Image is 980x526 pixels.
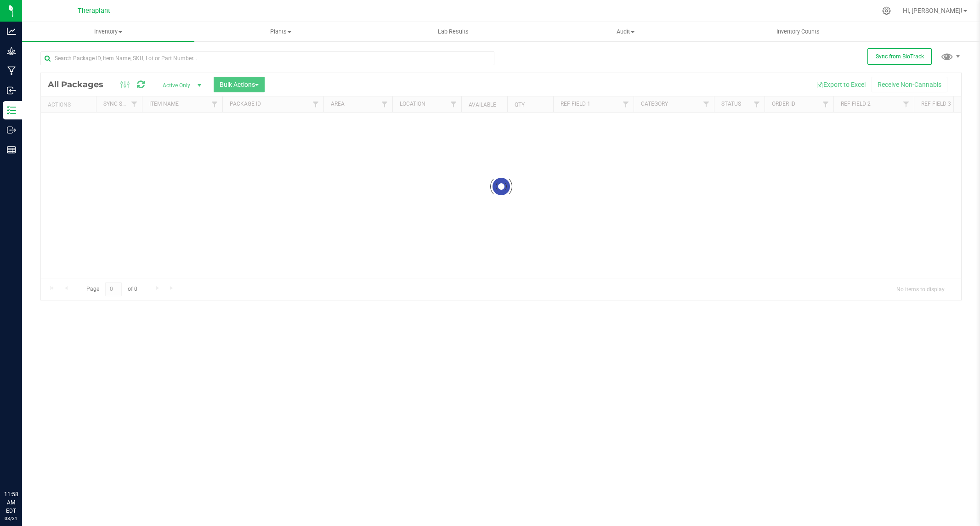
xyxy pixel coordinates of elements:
span: Audit [540,28,711,36]
a: Inventory [22,22,194,41]
a: Lab Results [367,22,539,41]
inline-svg: Reports [7,145,16,154]
a: Plants [194,22,367,41]
p: 08/21 [4,515,18,522]
span: Hi, [PERSON_NAME]! [903,7,963,14]
span: Sync from BioTrack [876,53,924,60]
inline-svg: Inventory [7,106,16,115]
div: Manage settings [881,6,892,15]
inline-svg: Inbound [7,86,16,95]
inline-svg: Manufacturing [7,66,16,75]
a: Inventory Counts [712,22,884,41]
p: 11:58 AM EDT [4,490,18,515]
span: Inventory Counts [764,28,832,36]
span: Lab Results [425,28,481,36]
span: Plants [195,28,366,36]
inline-svg: Grow [7,46,16,56]
a: Audit [539,22,712,41]
input: Search Package ID, Item Name, SKU, Lot or Part Number... [40,51,494,65]
inline-svg: Outbound [7,125,16,135]
span: Theraplant [78,7,110,15]
inline-svg: Analytics [7,27,16,36]
span: Inventory [22,28,194,36]
button: Sync from BioTrack [867,48,932,65]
